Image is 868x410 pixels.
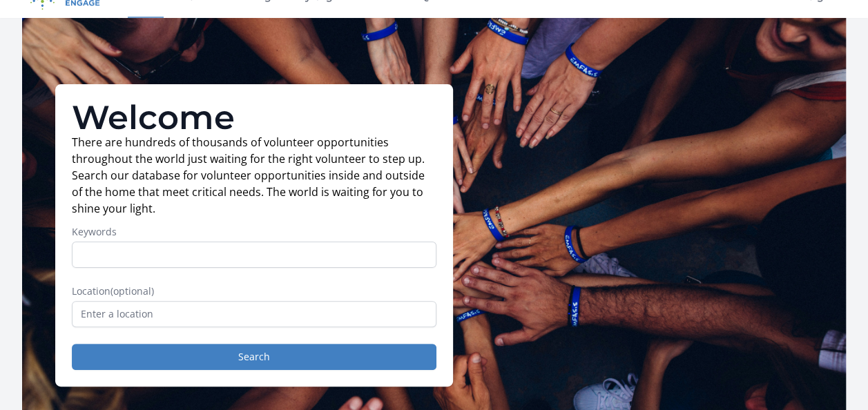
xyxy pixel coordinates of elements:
h1: Welcome [72,101,436,134]
button: Search [72,344,436,370]
label: Location [72,284,436,298]
p: There are hundreds of thousands of volunteer opportunities throughout the world just waiting for ... [72,134,436,217]
span: (optional) [110,284,154,297]
input: Enter a location [72,301,436,327]
label: Keywords [72,225,436,239]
